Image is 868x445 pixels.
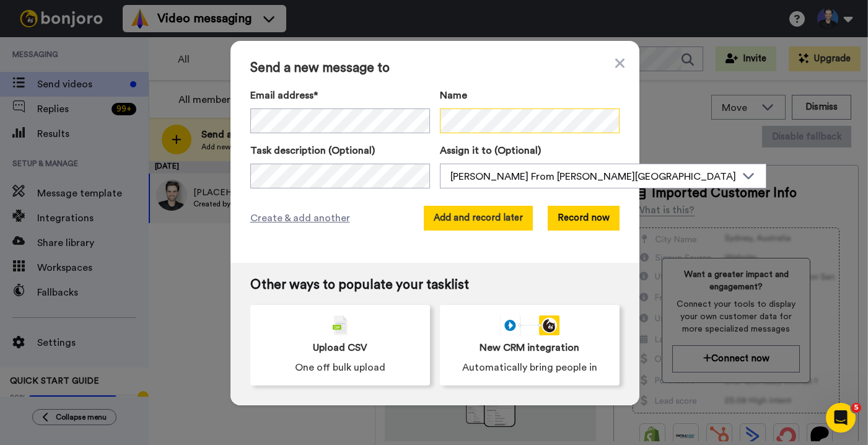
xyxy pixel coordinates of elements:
[480,340,579,355] span: New CRM integration
[548,206,620,231] button: Record now
[250,143,430,158] label: Task description (Optional)
[424,206,533,231] button: Add and record later
[250,61,620,76] span: Send a new message to
[440,143,766,158] label: Assign it to (Optional)
[500,315,559,335] div: animation
[333,315,348,335] img: csv-grey.png
[462,360,597,375] span: Automatically bring people in
[250,211,350,226] span: Create & add another
[440,88,467,103] span: Name
[313,340,367,355] span: Upload CSV
[250,88,430,103] label: Email address*
[826,403,856,433] iframe: Intercom live chat
[295,360,385,375] span: One off bulk upload
[450,169,736,184] div: [PERSON_NAME] From [PERSON_NAME][GEOGRAPHIC_DATA]
[851,403,861,413] span: 5
[250,278,620,293] span: Other ways to populate your tasklist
